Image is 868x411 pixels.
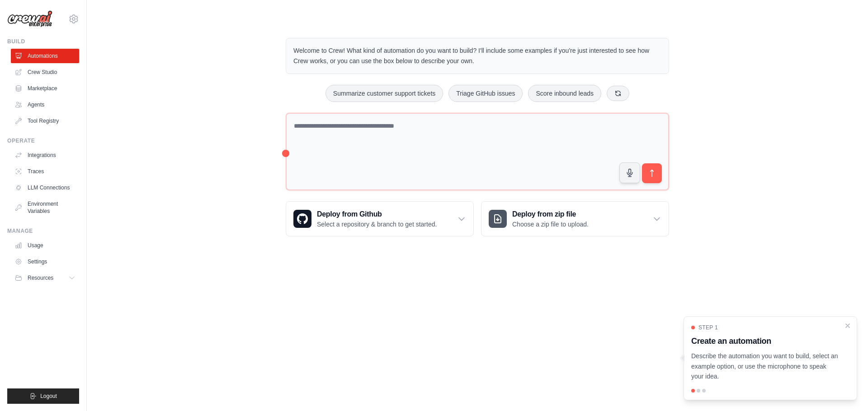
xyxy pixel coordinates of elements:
[7,227,79,235] div: Manage
[293,46,661,66] p: Welcome to Crew! What kind of automation do you want to build? I'll include some examples if you'...
[7,388,79,404] button: Logout
[448,85,523,102] button: Triage GitHub issues
[844,322,851,329] button: Close walkthrough
[11,81,79,96] a: Marketplace
[11,49,79,63] a: Automations
[11,148,79,162] a: Integrations
[11,97,79,112] a: Agents
[11,164,79,179] a: Traces
[28,274,53,282] span: Resources
[317,220,437,229] p: Select a repository & branch to get started.
[528,85,601,102] button: Score inbound leads
[11,180,79,195] a: LLM Connections
[11,114,79,128] a: Tool Registry
[7,10,52,28] img: Logo
[691,335,839,347] h3: Create an automation
[11,238,79,253] a: Usage
[512,209,589,220] h3: Deploy from zip file
[691,351,839,382] p: Describe the automation you want to build, select an example option, or use the microphone to spe...
[11,197,79,218] a: Environment Variables
[325,85,443,102] button: Summarize customer support tickets
[40,393,57,400] span: Logout
[512,220,589,229] p: Choose a zip file to upload.
[11,271,79,285] button: Resources
[11,65,79,79] a: Crew Studio
[317,209,437,220] h3: Deploy from Github
[698,324,718,331] span: Step 1
[11,254,79,269] a: Settings
[7,137,79,144] div: Operate
[7,38,79,45] div: Build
